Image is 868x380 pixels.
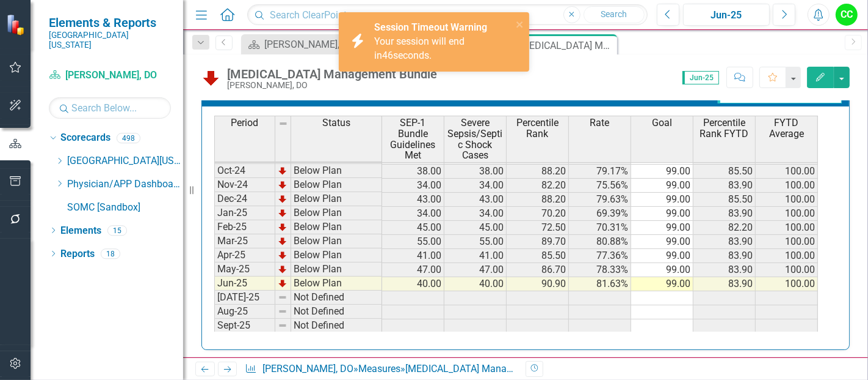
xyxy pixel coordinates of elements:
[278,264,288,274] img: TnMDeAgwAPMxUmUi88jYAAAAAElFTkSuQmCC
[631,207,693,221] td: 99.00
[507,207,569,221] td: 70.20
[631,179,693,193] td: 99.00
[693,235,756,249] td: 83.90
[107,225,127,236] div: 15
[291,192,382,206] td: Below Plan
[264,37,360,52] div: [PERSON_NAME], DO Dashboard
[214,178,275,192] td: Nov-24
[693,179,756,193] td: 83.90
[244,37,360,52] a: [PERSON_NAME], DO Dashboard
[291,206,382,220] td: Below Plan
[382,263,444,277] td: 47.00
[278,236,288,246] img: TnMDeAgwAPMxUmUi88jYAAAAAElFTkSuQmCC
[227,67,437,81] div: [MEDICAL_DATA] Management Bundle
[693,207,756,221] td: 83.90
[6,14,27,35] img: ClearPoint Strategy
[444,221,507,235] td: 45.00
[516,17,524,31] button: close
[49,97,171,119] input: Search Below...
[214,277,275,291] td: Jun-25
[291,277,382,291] td: Below Plan
[652,117,672,129] span: Goal
[693,249,756,263] td: 83.90
[507,179,569,193] td: 82.20
[687,8,765,23] div: Jun-25
[444,179,507,193] td: 34.00
[247,4,648,26] input: Search ClearPoint...
[382,221,444,235] td: 45.00
[590,117,610,129] span: Rate
[756,207,818,221] td: 100.00
[631,221,693,235] td: 99.00
[444,263,507,277] td: 47.00
[758,117,815,139] span: FYTD Average
[278,292,288,302] img: 8DAGhfEEPCf229AAAAAElFTkSuQmCC
[631,249,693,263] td: 99.00
[358,363,400,374] a: Measures
[447,117,504,160] span: Severe Sepsis/Septic Shock Cases
[509,117,566,139] span: Percentile Rank
[382,249,444,263] td: 41.00
[322,117,350,129] span: Status
[214,291,275,305] td: [DATE]-25
[382,277,444,291] td: 40.00
[382,193,444,207] td: 43.00
[507,193,569,207] td: 88.20
[291,220,382,234] td: Below Plan
[278,119,288,129] img: 8DAGhfEEPCf229AAAAAElFTkSuQmCC
[444,193,507,207] td: 43.00
[382,179,444,193] td: 34.00
[382,235,444,249] td: 55.00
[201,68,221,88] img: Below Plan
[693,277,756,291] td: 83.90
[444,249,507,263] td: 41.00
[444,277,507,291] td: 40.00
[60,247,95,261] a: Reports
[60,224,101,238] a: Elements
[67,201,183,215] a: SOMC [Sandbox]
[214,220,275,234] td: Feb-25
[382,165,444,179] td: 38.00
[693,263,756,277] td: 83.90
[836,4,858,26] button: CC
[291,234,382,248] td: Below Plan
[569,207,631,221] td: 69.39%
[231,117,259,129] span: Period
[569,179,631,193] td: 75.56%
[507,277,569,291] td: 90.90
[756,179,818,193] td: 100.00
[278,194,288,204] img: TnMDeAgwAPMxUmUi88jYAAAAAElFTkSuQmCC
[67,154,183,168] a: [GEOGRAPHIC_DATA][US_STATE]
[601,9,627,19] span: Search
[278,166,288,176] img: TnMDeAgwAPMxUmUi88jYAAAAAElFTkSuQmCC
[569,165,631,179] td: 79.17%
[569,193,631,207] td: 79.63%
[262,363,353,374] a: [PERSON_NAME], DO
[693,193,756,207] td: 85.50
[291,248,382,263] td: Below Plan
[374,35,465,61] span: Your session will end in seconds.
[291,263,382,277] td: Below Plan
[214,206,275,220] td: Jan-25
[214,248,275,263] td: Apr-25
[507,235,569,249] td: 89.70
[756,221,818,235] td: 100.00
[291,164,382,178] td: Below Plan
[291,305,382,319] td: Not Defined
[631,193,693,207] td: 99.00
[507,263,569,277] td: 86.70
[569,221,631,235] td: 70.31%
[278,278,288,288] img: TnMDeAgwAPMxUmUi88jYAAAAAElFTkSuQmCC
[214,305,275,319] td: Aug-25
[631,235,693,249] td: 99.00
[278,208,288,218] img: TnMDeAgwAPMxUmUi88jYAAAAAElFTkSuQmCC
[682,71,719,84] span: Jun-25
[385,117,441,160] span: SEP-1 Bundle Guidelines Met
[696,117,753,139] span: Percentile Rank FYTD
[693,165,756,179] td: 85.50
[49,15,171,30] span: Elements & Reports
[291,178,382,192] td: Below Plan
[278,307,288,316] img: 8DAGhfEEPCf229AAAAAElFTkSuQmCC
[569,277,631,291] td: 81.63%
